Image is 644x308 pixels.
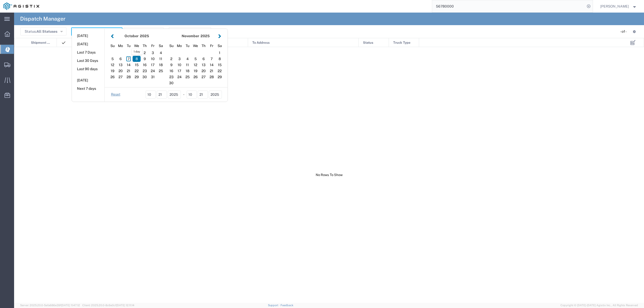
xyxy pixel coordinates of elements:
[141,56,149,62] div: 9
[208,42,216,50] div: Friday
[216,62,224,68] div: 15
[108,42,116,50] div: Sunday
[432,0,585,12] input: Search for shipment number, reference number
[216,50,224,56] div: 1
[20,27,66,35] button: Status:All Statuses
[72,57,104,65] button: Last 30 Days
[116,304,134,307] span: [DATE] 12:11:14
[216,42,224,50] div: Saturday
[167,68,175,74] div: 16
[167,80,175,86] div: 30
[141,74,149,80] div: 30
[125,56,133,62] div: 7
[208,56,216,62] div: 7
[125,74,133,80] div: 28
[183,42,191,50] div: Tuesday
[36,29,57,33] span: All Statuses
[141,42,149,50] div: Thursday
[108,74,116,80] div: 26
[149,68,157,74] div: 24
[116,74,125,80] div: 27
[216,68,224,74] div: 22
[141,50,149,56] div: 2
[183,56,191,62] div: 4
[600,3,637,9] button: [PERSON_NAME]
[4,3,39,10] img: logo
[72,32,104,40] button: [DATE]
[157,56,165,62] div: 11
[108,62,116,68] div: 12
[116,62,125,68] div: 13
[125,68,133,74] div: 21
[61,304,80,307] span: [DATE] 11:47:12
[61,40,66,45] img: icon
[133,74,141,80] div: 29
[140,34,149,38] span: 2025
[183,92,184,97] span: -
[133,62,141,68] div: 15
[124,27,164,35] button: Saved Searches
[208,68,216,74] div: 21
[31,38,51,47] span: Shipment No.
[199,42,208,50] div: Thursday
[133,56,141,62] div: 8
[200,34,210,38] span: 2025
[620,29,629,34] div: - of -
[125,42,133,50] div: Tuesday
[199,62,208,68] div: 13
[133,42,141,50] div: Wednesday
[216,74,224,80] div: 29
[20,304,80,307] span: Server: 2025.20.0-5efa686e39f
[199,56,208,62] div: 6
[167,62,175,68] div: 9
[108,56,116,62] div: 5
[116,68,125,74] div: 20
[125,34,139,38] strong: October
[167,74,175,80] div: 23
[268,304,280,307] a: Support
[208,74,216,80] div: 28
[157,91,167,99] input: dd
[133,50,141,56] div: 1
[157,42,165,50] div: Saturday
[116,56,125,62] div: 6
[183,62,191,68] div: 11
[175,68,183,74] div: 17
[208,62,216,68] div: 14
[187,91,197,99] input: mm
[600,4,629,9] span: Lorretta Ayala
[133,68,141,74] div: 22
[149,74,157,80] div: 31
[199,68,208,74] div: 20
[363,38,373,47] span: Status
[183,68,191,74] div: 18
[191,74,199,80] div: 26
[183,74,191,80] div: 25
[560,303,638,307] span: Copyright © [DATE]-[DATE] Agistix Inc., All Rights Reserved
[108,68,116,74] div: 19
[191,62,199,68] div: 12
[149,50,157,56] div: 3
[216,56,224,62] div: 8
[167,56,175,62] div: 2
[72,85,104,93] button: Next 7 days
[141,62,149,68] div: 16
[149,56,157,62] div: 10
[149,42,157,50] div: Friday
[157,62,165,68] div: 18
[111,92,120,97] a: Reset
[72,49,104,56] button: Last 7 Days
[157,50,165,56] div: 4
[125,62,133,68] div: 14
[175,56,183,62] div: 3
[72,76,104,84] button: [DATE]
[72,40,104,48] button: [DATE]
[175,42,183,50] div: Monday
[82,304,134,307] span: Client: 2025.20.0-8c6e0cf
[191,42,199,50] div: Wednesday
[393,38,411,47] span: Truck Type
[149,62,157,68] div: 17
[116,42,125,50] div: Monday
[175,62,183,68] div: 10
[252,38,270,47] span: To Address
